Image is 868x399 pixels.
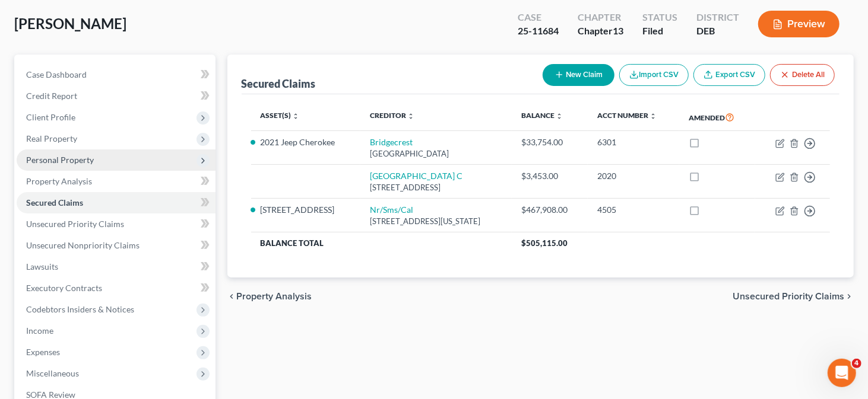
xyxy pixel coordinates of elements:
span: Codebtors Insiders & Notices [26,304,134,314]
span: Expenses [26,347,60,357]
div: $3,453.00 [521,170,579,182]
button: Preview [758,11,840,37]
span: 4 [852,359,861,368]
span: Property Analysis [26,176,92,186]
a: Lawsuits [17,256,216,277]
button: New Claim [543,64,614,86]
li: 2021 Jeep Cherokee [261,136,351,148]
button: Delete All [770,64,835,86]
a: Export CSV [693,64,765,86]
i: unfold_more [407,113,414,120]
span: Executory Contracts [26,283,102,293]
div: 2020 [597,170,670,182]
div: Status [642,11,677,24]
i: unfold_more [556,113,563,120]
span: Case Dashboard [26,69,87,79]
li: [STREET_ADDRESS] [261,204,351,216]
a: Unsecured Priority Claims [17,213,216,235]
span: $505,115.00 [521,238,568,248]
a: Property Analysis [17,171,216,192]
button: Import CSV [619,64,689,86]
span: Personal Property [26,155,94,165]
a: Nr/Sms/Cal [370,205,413,215]
div: [STREET_ADDRESS] [370,182,502,193]
div: [STREET_ADDRESS][US_STATE] [370,216,502,227]
a: Asset(s) unfold_more [261,111,300,120]
div: [GEOGRAPHIC_DATA] [370,148,502,159]
iframe: Intercom live chat [828,359,856,387]
div: 25-11684 [518,24,559,38]
a: Bridgecrest [370,137,413,147]
a: Acct Number unfold_more [597,111,657,120]
span: Unsecured Nonpriority Claims [26,240,140,250]
div: $33,754.00 [521,136,579,148]
span: Credit Report [26,91,77,101]
a: Case Dashboard [17,64,216,85]
i: chevron_right [844,292,854,301]
div: Chapter [578,24,623,38]
a: [GEOGRAPHIC_DATA] C [370,171,462,181]
a: Secured Claims [17,192,216,213]
i: unfold_more [293,113,300,120]
span: Unsecured Priority Claims [733,292,844,301]
div: DEB [696,24,739,38]
div: 6301 [597,136,670,148]
th: Balance Total [251,232,512,254]
div: Filed [642,24,677,38]
div: $467,908.00 [521,204,579,216]
th: Amended [679,104,755,131]
i: chevron_left [227,292,237,301]
div: Secured Claims [242,76,316,91]
div: District [696,11,739,24]
span: Secured Claims [26,197,83,208]
button: Unsecured Priority Claims chevron_right [733,292,854,301]
div: 4505 [597,204,670,216]
a: Creditor unfold_more [370,111,414,120]
span: Real Property [26,133,77,143]
a: Credit Report [17,85,216,107]
button: chevron_left Property Analysis [227,292,312,301]
span: Property Analysis [237,292,312,301]
span: Lawsuits [26,261,58,272]
span: Unsecured Priority Claims [26,219,124,229]
div: Chapter [578,11,623,24]
a: Unsecured Nonpriority Claims [17,235,216,256]
span: Income [26,325,53,336]
a: Executory Contracts [17,277,216,299]
span: 13 [613,25,623,36]
div: Case [518,11,559,24]
span: Miscellaneous [26,368,79,378]
span: [PERSON_NAME] [14,15,126,32]
i: unfold_more [650,113,657,120]
a: Balance unfold_more [521,111,563,120]
span: Client Profile [26,112,75,122]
